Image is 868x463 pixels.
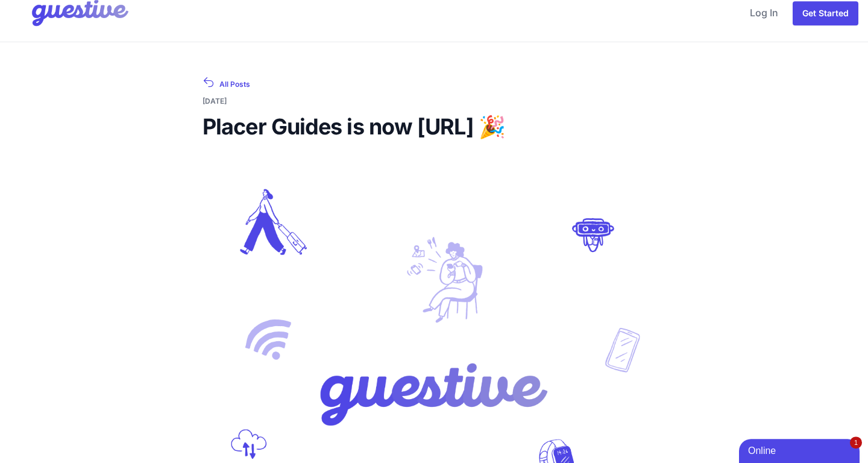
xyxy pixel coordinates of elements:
[739,436,862,463] iframe: chat widget
[203,115,665,139] h1: Placer Guides is now [URL] 🎉
[793,1,858,25] a: Get Started
[203,93,665,110] p: [DATE]
[203,76,665,93] a: All Posts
